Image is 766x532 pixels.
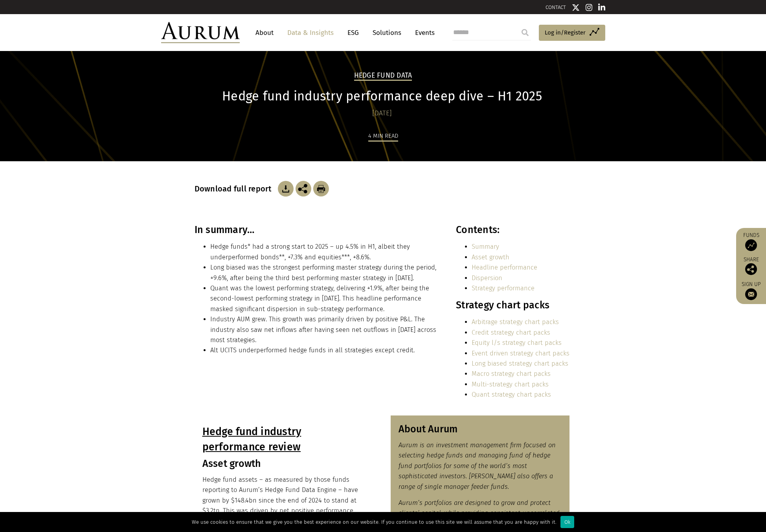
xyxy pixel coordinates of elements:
[411,26,435,40] a: Events
[745,263,757,275] img: Share this post
[472,243,499,250] a: Summary
[546,4,566,10] a: CONTACT
[745,288,757,300] img: Sign up to our newsletter
[472,381,549,388] a: Multi-strategy chart packs
[278,181,294,197] img: Download Article
[210,283,439,314] li: Quant was the lowest performing strategy, delivering +1.9%, after being the second-lowest perform...
[210,314,439,345] li: Industry AUM grew. This growth was primarily driven by positive P&L. The industry also saw net in...
[472,360,568,367] a: Long biased strategy chart packs
[472,264,537,271] a: Headline performance
[354,71,412,81] h2: Hedge Fund Data
[210,242,439,262] li: Hedge funds* had a strong start to 2025 – up 4.5% in H1, albeit they underperformed bonds**, +7.3...
[456,224,569,236] h3: Contents:
[586,4,593,11] img: Instagram icon
[252,26,277,40] a: About
[539,25,605,41] a: Log in/Register
[472,391,551,398] a: Quant strategy chart packs
[161,22,240,43] img: Aurum
[740,281,762,300] a: Sign up
[740,257,762,275] div: Share
[472,329,550,336] a: Credit strategy chart packs
[740,232,762,251] a: Funds
[195,108,570,119] div: [DATE]
[283,26,338,40] a: Data & Insights
[572,4,580,11] img: Twitter icon
[456,299,569,311] h3: Strategy chart packs
[472,284,535,292] a: Strategy performance
[210,262,439,283] li: Long biased was the strongest performing master strategy during the period, +9.6%, after being th...
[472,274,502,282] a: Dispersion
[195,224,439,236] h3: In summary…
[195,89,570,104] h1: Hedge fund industry performance deep dive – H1 2025
[368,131,398,142] div: 4 min read
[472,350,569,357] a: Event driven strategy chart packs
[210,345,439,355] li: Alt UCITS underperformed hedge funds in all strategies except credit.
[598,4,605,11] img: Linkedin icon
[202,458,366,470] h3: Asset growth
[202,425,301,453] u: Hedge fund industry performance review
[369,26,405,40] a: Solutions
[195,184,276,193] h3: Download full report
[560,516,574,528] div: Ok
[517,25,533,40] input: Submit
[296,181,311,197] img: Share this post
[745,239,757,251] img: Access Funds
[399,441,556,490] em: Aurum is an investment management firm focused on selecting hedge funds and managing fund of hedg...
[399,423,562,435] h3: About Aurum
[313,181,329,197] img: Download Article
[472,339,562,346] a: Equity l/s strategy chart packs
[472,253,509,261] a: Asset growth
[545,28,586,37] span: Log in/Register
[472,318,559,326] a: Arbitrage strategy chart packs
[472,370,551,377] a: Macro strategy chart packs
[344,26,363,40] a: ESG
